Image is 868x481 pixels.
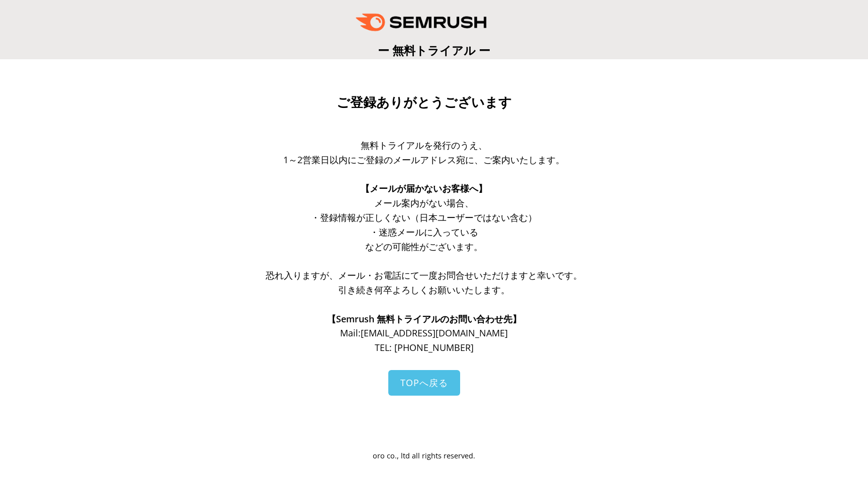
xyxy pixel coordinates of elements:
span: Mail: [EMAIL_ADDRESS][DOMAIN_NAME] [340,327,508,339]
a: TOPへ戻る [388,370,460,396]
span: 無料トライアルを発行のうえ、 [361,139,487,151]
span: 1～2営業日以内にご登録のメールアドレス宛に、ご案内いたします。 [283,154,565,166]
span: TEL: [PHONE_NUMBER] [375,341,474,353]
span: 【メールが届かないお客様へ】 [361,182,487,194]
span: ー 無料トライアル ー [378,42,490,58]
span: ご登録ありがとうございます [337,95,512,110]
span: TOPへ戻る [400,377,448,389]
span: ・登録情報が正しくない（日本ユーザーではない含む） [311,211,537,223]
span: メール案内がない場合、 [374,197,474,209]
span: 引き続き何卒よろしくお願いいたします。 [338,284,510,296]
span: oro co., ltd all rights reserved. [373,451,475,460]
span: などの可能性がございます。 [365,240,483,253]
span: 【Semrush 無料トライアルのお問い合わせ先】 [327,313,521,325]
span: 恐れ入りますが、メール・お電話にて一度お問合せいただけますと幸いです。 [266,269,582,281]
span: ・迷惑メールに入っている [370,226,478,238]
